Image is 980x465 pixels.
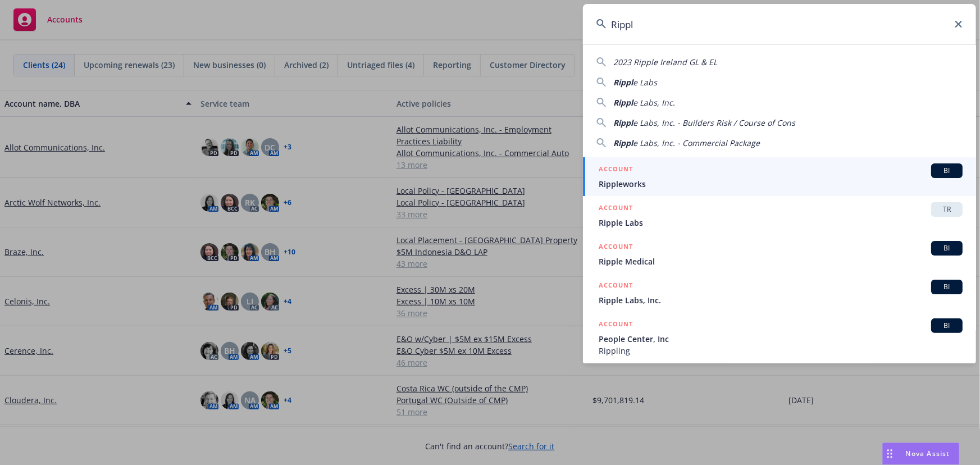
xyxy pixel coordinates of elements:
h5: ACCOUNT [599,318,633,332]
span: BI [936,282,958,292]
div: Drag to move [883,443,897,464]
span: Nova Assist [906,449,950,458]
span: Rippl [613,77,633,88]
span: Ripple Labs, Inc. [599,294,963,306]
span: e Labs [633,77,657,88]
span: Ripple Labs [599,217,963,229]
a: ACCOUNTTRRipple Labs [583,196,976,235]
span: 2023 Ripple Ireland GL & EL [613,57,717,67]
input: Search... [583,4,976,44]
span: e Labs, Inc. - Commercial Package [633,138,760,148]
h5: ACCOUNT [599,280,633,293]
span: BI [936,166,958,176]
span: BI [936,321,958,331]
span: People Center, Inc [599,333,963,345]
span: Rippl [613,117,633,128]
span: e Labs, Inc. - Builders Risk / Course of Cons [633,117,795,128]
a: ACCOUNTBIPeople Center, IncRippling [583,312,976,363]
span: Rippl [613,138,633,148]
a: ACCOUNTBIRippleworks [583,157,976,196]
h5: ACCOUNT [599,202,633,216]
a: ACCOUNTBIRipple Labs, Inc. [583,273,976,312]
span: BI [936,243,958,253]
h5: ACCOUNT [599,241,633,254]
span: e Labs, Inc. [633,97,675,108]
a: ACCOUNTBIRipple Medical [583,235,976,273]
span: Rippleworks [599,178,963,190]
span: TR [936,204,958,215]
button: Nova Assist [882,443,960,465]
span: Rippling [599,345,963,357]
h5: ACCOUNT [599,163,633,177]
span: Ripple Medical [599,256,963,267]
span: Rippl [613,97,633,108]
